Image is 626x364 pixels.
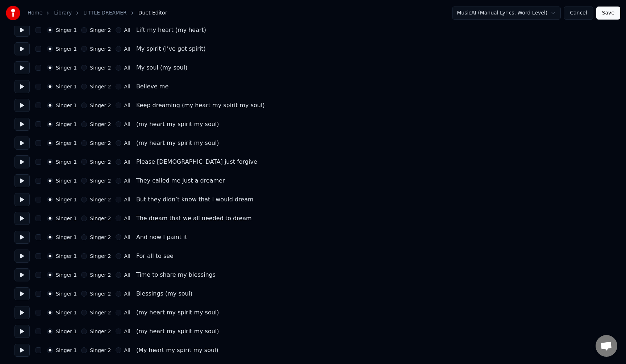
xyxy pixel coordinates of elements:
[124,159,130,164] label: All
[124,329,130,334] label: All
[56,46,77,51] label: Singer 1
[136,120,219,129] div: (my heart my spirit my soul)
[124,141,130,146] label: All
[136,82,168,91] div: Believe me
[90,159,111,164] label: Singer 2
[124,84,130,89] label: All
[90,141,111,146] label: Singer 2
[136,289,192,298] div: Blessings (my soul)
[90,84,111,89] label: Singer 2
[124,235,130,240] label: All
[90,310,111,315] label: Singer 2
[136,101,265,110] div: Keep dreaming (my heart my spirit my soul)
[124,122,130,127] label: All
[90,291,111,296] label: Singer 2
[136,63,188,72] div: My soul (my soul)
[90,197,111,202] label: Singer 2
[124,216,130,221] label: All
[90,46,111,51] label: Singer 2
[136,158,257,166] div: Please [DEMOGRAPHIC_DATA] just forgive
[56,291,77,296] label: Singer 1
[56,197,77,202] label: Singer 1
[136,214,252,223] div: The dream that we all needed to dream
[136,26,206,34] div: Lift my heart (my heart)
[136,195,254,204] div: But they didn’t know that I would dream
[136,308,219,317] div: (my heart my spirit my soul)
[90,216,111,221] label: Singer 2
[136,346,218,355] div: (My heart my spirit my soul)
[56,84,77,89] label: Singer 1
[56,235,77,240] label: Singer 1
[136,176,225,185] div: They called me just a dreamer
[124,272,130,277] label: All
[136,233,187,242] div: And now I paint it
[90,329,111,334] label: Singer 2
[90,65,111,70] label: Singer 2
[90,254,111,259] label: Singer 2
[136,45,206,53] div: My spirit (I’ve got spirit)
[56,28,77,33] label: Singer 1
[136,327,219,336] div: (my heart my spirit my soul)
[136,271,216,279] div: Time to share my blessings
[136,139,219,147] div: (my heart my spirit my soul)
[56,122,77,127] label: Singer 1
[124,103,130,108] label: All
[56,141,77,146] label: Singer 1
[56,65,77,70] label: Singer 1
[90,122,111,127] label: Singer 2
[124,348,130,353] label: All
[28,9,42,17] a: Home
[90,235,111,240] label: Singer 2
[124,28,130,33] label: All
[596,335,617,357] div: Open chat
[56,216,77,221] label: Singer 1
[56,178,77,183] label: Singer 1
[124,254,130,259] label: All
[56,310,77,315] label: Singer 1
[56,348,77,353] label: Singer 1
[56,254,77,259] label: Singer 1
[124,178,130,183] label: All
[124,65,130,70] label: All
[28,9,167,17] nav: breadcrumb
[124,197,130,202] label: All
[124,310,130,315] label: All
[90,348,111,353] label: Singer 2
[83,9,126,17] a: LITTLE DREAMER
[596,7,620,20] button: Save
[56,329,77,334] label: Singer 1
[90,178,111,183] label: Singer 2
[124,46,130,51] label: All
[138,9,167,17] span: Duet Editor
[56,272,77,277] label: Singer 1
[90,272,111,277] label: Singer 2
[90,103,111,108] label: Singer 2
[90,28,111,33] label: Singer 2
[124,291,130,296] label: All
[56,159,77,164] label: Singer 1
[54,9,72,17] a: Library
[136,252,174,260] div: For all to see
[56,103,77,108] label: Singer 1
[6,6,20,20] img: youka
[564,7,593,20] button: Cancel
